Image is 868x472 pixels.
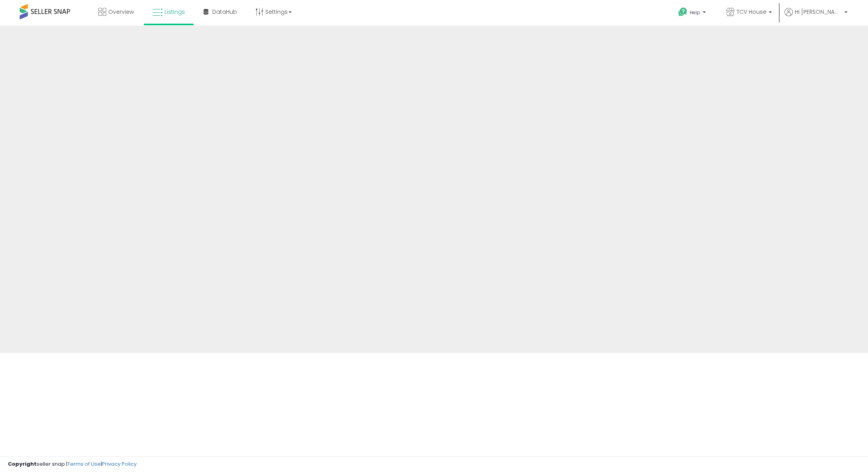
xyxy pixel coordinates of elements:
a: Help [672,1,714,26]
a: Hi [PERSON_NAME] [785,8,848,26]
span: Hi [PERSON_NAME] [795,8,842,16]
span: Help [690,9,700,16]
span: Listings [165,8,185,16]
i: Get Help [678,7,688,17]
span: DataHub [212,8,237,16]
span: TCV House [737,8,766,16]
span: Overview [108,8,134,16]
